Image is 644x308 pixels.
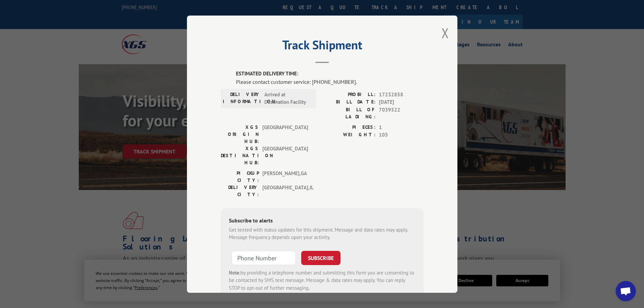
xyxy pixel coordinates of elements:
[262,123,308,145] span: [GEOGRAPHIC_DATA]
[379,98,424,106] span: [DATE]
[322,123,376,131] label: PIECES:
[322,131,376,139] label: WEIGHT:
[379,123,424,131] span: 1
[379,106,424,120] span: 7039522
[229,269,241,276] strong: Note:
[264,91,310,106] span: Arrived at Destination Facility
[262,169,308,184] span: [PERSON_NAME] , GA
[229,226,415,241] div: Get texted with status updates for this shipment. Message and data rates may apply. Message frequ...
[221,40,424,53] h2: Track Shipment
[221,123,259,145] label: XGS ORIGIN HUB:
[223,91,261,106] label: DELIVERY INFORMATION:
[229,216,415,226] div: Subscribe to alerts
[379,91,424,98] span: 17232858
[236,70,424,78] label: ESTIMATED DELIVERY TIME:
[262,184,308,198] span: [GEOGRAPHIC_DATA] , IL
[221,145,259,166] label: XGS DESTINATION HUB:
[322,98,376,106] label: BILL DATE:
[301,251,340,265] button: SUBSCRIBE
[616,281,636,301] div: Open chat
[229,269,415,292] div: by providing a telephone number and submitting this form you are consenting to be contacted by SM...
[262,145,308,166] span: [GEOGRAPHIC_DATA]
[322,91,376,98] label: PROBILL:
[221,169,259,184] label: PICKUP CITY:
[379,131,424,139] span: 105
[236,77,424,86] div: Please contact customer service: [PHONE_NUMBER].
[322,106,376,120] label: BILL OF LADING:
[221,184,259,198] label: DELIVERY CITY:
[442,24,449,42] button: Close modal
[232,251,296,265] input: Phone Number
